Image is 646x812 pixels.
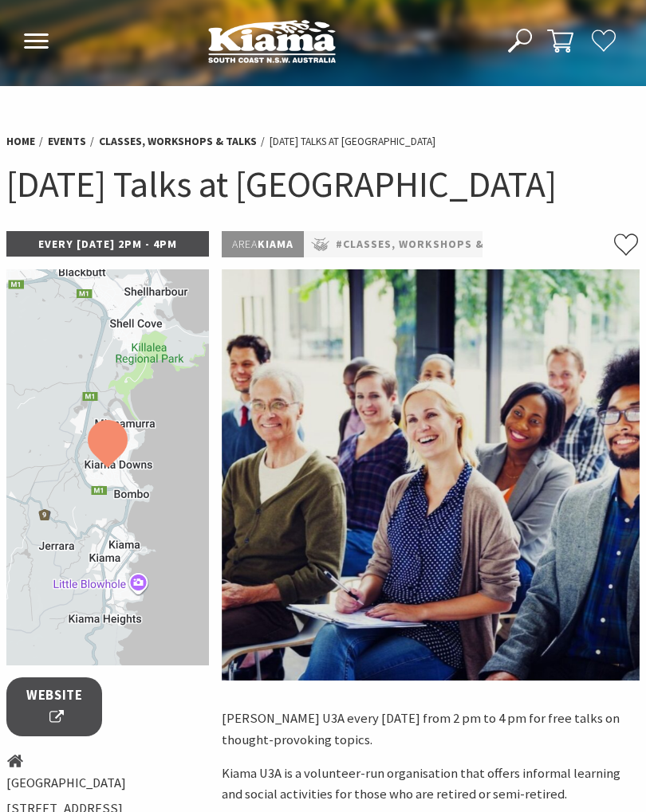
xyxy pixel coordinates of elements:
[222,763,640,806] p: Kiama U3A is a volunteer-run organisation that offers informal learning and social activities for...
[222,231,304,257] p: Kiama
[6,160,640,207] h1: [DATE] Talks at [GEOGRAPHIC_DATA]
[6,231,209,257] p: Every [DATE] 2pm - 4pm
[6,134,35,149] a: Home
[6,773,209,794] li: [GEOGRAPHIC_DATA]
[26,685,83,728] span: Website
[222,708,640,751] p: [PERSON_NAME] U3A every [DATE] from 2 pm to 4 pm for free talks on thought-provoking topics.
[336,235,523,253] a: #Classes, Workshops & Talks
[48,134,86,149] a: Events
[270,133,435,150] li: [DATE] Talks at [GEOGRAPHIC_DATA]
[99,134,257,149] a: Classes, Workshops & Talks
[232,237,258,251] span: Area
[6,677,102,736] a: Website
[208,19,336,63] img: Kiama Logo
